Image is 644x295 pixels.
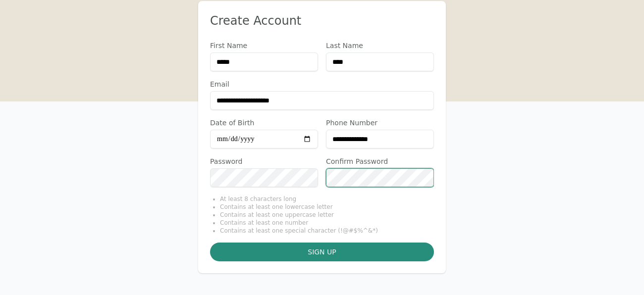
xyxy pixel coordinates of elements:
label: First Name [210,41,318,50]
label: Email [210,79,434,89]
label: Password [210,156,318,166]
label: Last Name [326,41,434,50]
label: Phone Number [326,118,434,128]
label: Date of Birth [210,118,318,128]
li: Contains at least one lowercase letter [220,203,434,211]
li: Contains at least one uppercase letter [220,211,434,219]
h2: Create Account [210,13,434,29]
li: Contains at least one number [220,219,434,227]
li: Contains at least one special character (!@#$%^&*) [220,227,434,235]
li: At least 8 characters long [220,195,434,203]
label: Confirm Password [326,156,434,166]
button: Sign up [210,243,434,261]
